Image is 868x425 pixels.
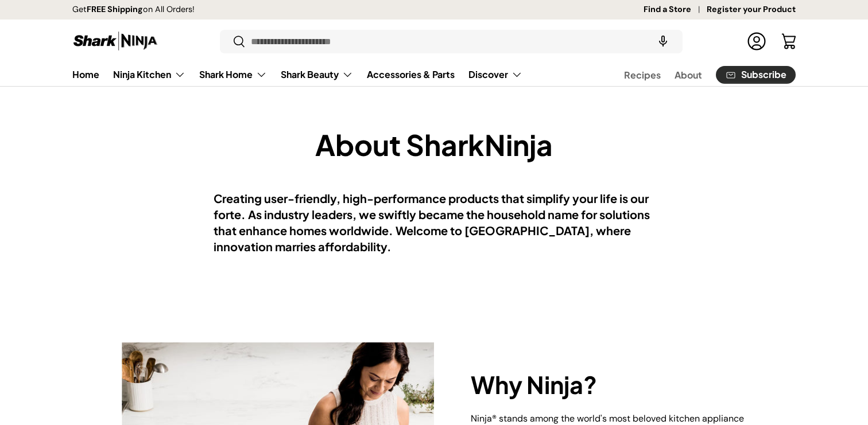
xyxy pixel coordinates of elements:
[72,63,99,85] a: Home
[72,30,158,52] img: Shark Ninja Philippines
[72,3,195,16] p: Get on All Orders!
[468,63,522,86] a: Discover
[106,63,192,86] summary: Ninja Kitchen
[214,127,654,163] h1: About SharkNinja
[675,64,702,86] a: About
[274,63,360,86] summary: Shark Beauty
[192,63,274,86] summary: Shark Home
[716,66,796,84] a: Subscribe
[645,29,681,54] speech-search-button: Search by voice
[72,63,522,86] nav: Primary
[281,63,353,86] a: Shark Beauty
[707,3,796,16] a: Register your Product
[644,3,707,16] a: Find a Store
[367,63,455,85] a: Accessories & Parts
[741,70,786,79] span: Subscribe
[596,63,796,86] nav: Secondary
[87,4,143,14] strong: FREE Shipping
[199,63,267,86] a: Shark Home
[462,63,529,86] summary: Discover
[214,190,654,255] h6: Creating user-friendly, high-performance products that simplify your life is our forte. As indust...
[113,63,185,86] a: Ninja Kitchen
[471,369,746,400] h2: Why Ninja?
[624,64,661,86] a: Recipes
